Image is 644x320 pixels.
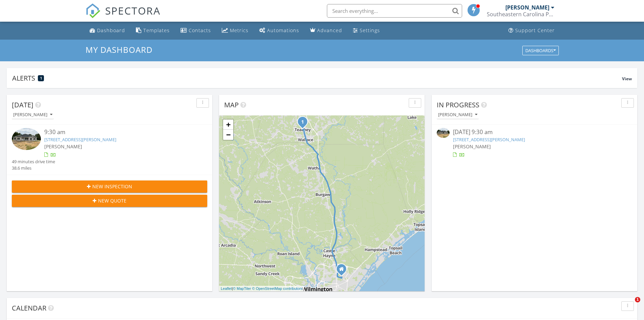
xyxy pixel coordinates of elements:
div: [PERSON_NAME] [13,112,52,117]
div: Southeastern Carolina Property Inspections [487,11,554,18]
div: [DATE] 9:30 am [453,128,616,136]
a: Settings [350,24,383,37]
div: 9:30 am [44,128,191,136]
a: Metrics [219,24,251,37]
a: Zoom in [223,120,233,130]
span: [PERSON_NAME] [44,143,82,150]
span: [DATE] [12,100,33,109]
div: Support Center [515,27,555,34]
div: Dashboards [525,48,556,53]
a: [DATE] 9:30 am [STREET_ADDRESS][PERSON_NAME] [PERSON_NAME] [437,128,632,158]
a: Advanced [307,24,345,37]
a: Zoom out [223,130,233,140]
span: 1 [635,297,640,302]
a: [STREET_ADDRESS][PERSON_NAME] [44,136,116,143]
a: © MapTiler [233,286,251,291]
span: Calendar [12,303,46,313]
div: [PERSON_NAME] [438,112,477,117]
button: Dashboards [522,46,559,55]
div: 38.6 miles [12,165,55,171]
div: Contacts [189,27,211,34]
a: Contacts [178,24,214,37]
div: | [219,286,304,292]
span: 1 [40,76,42,81]
div: Alerts [12,73,622,83]
div: Templates [143,27,170,34]
div: Dashboard [97,27,125,34]
div: 821 Gordon Woods Road, Wilmington NC 28411 [341,269,345,273]
span: New Inspection [92,183,132,190]
div: Settings [360,27,380,34]
a: SPECTORA [86,9,161,23]
img: 9231307%2Fcover_photos%2FDOSsaCLIW3lKNsL7wJbo%2Fsmall.jpg [437,128,450,138]
div: [PERSON_NAME] [505,4,549,11]
div: Metrics [230,27,248,34]
span: View [622,76,632,82]
img: 9231307%2Fcover_photos%2FDOSsaCLIW3lKNsL7wJbo%2Fsmall.jpg [12,128,41,150]
div: Advanced [317,27,342,34]
button: [PERSON_NAME] [437,110,479,120]
div: Automations [267,27,299,34]
a: Automations (Basic) [257,24,302,37]
button: New Inspection [12,180,207,193]
a: [STREET_ADDRESS][PERSON_NAME] [453,136,525,143]
span: Map [224,100,239,109]
a: Support Center [506,24,557,37]
button: New Quote [12,195,207,207]
iframe: Intercom live chat [621,297,637,313]
img: The Best Home Inspection Software - Spectora [86,3,100,18]
a: © OpenStreetMap contributors [252,286,303,291]
span: My Dashboard [86,44,152,55]
a: 9:30 am [STREET_ADDRESS][PERSON_NAME] [PERSON_NAME] 49 minutes drive time 38.6 miles [12,128,207,171]
a: Templates [133,24,172,37]
input: Search everything... [327,4,462,18]
div: 112 West Avenue , Teachey, NC 28464 [303,122,307,126]
a: Leaflet [221,286,232,291]
div: 49 minutes drive time [12,158,55,165]
span: SPECTORA [105,3,161,18]
span: New Quote [98,197,126,204]
span: [PERSON_NAME] [453,143,491,150]
i: 1 [301,120,304,125]
span: In Progress [437,100,479,109]
a: Dashboard [87,24,128,37]
button: [PERSON_NAME] [12,110,54,120]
